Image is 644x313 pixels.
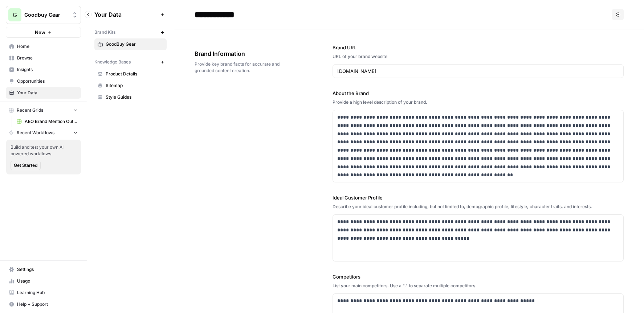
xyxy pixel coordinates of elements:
span: GoodBuy Gear [106,41,163,48]
label: Ideal Customer Profile [333,194,624,201]
span: Recent Grids [17,107,43,114]
span: Product Details [106,71,163,77]
a: AEO Brand Mention Outreach [13,116,81,127]
a: GoodBuy Gear [94,38,167,50]
button: Workspace: Goodbuy Gear [6,6,81,24]
span: Brand Kits [94,29,115,36]
span: Provide key brand facts for accurate and grounded content creation. [195,61,292,74]
span: Help + Support [17,301,78,308]
label: Competitors [333,273,624,280]
a: Product Details [94,68,167,80]
span: Usage [17,278,78,284]
a: Browse [6,52,81,64]
span: Your Data [94,10,158,19]
span: Home [17,43,78,50]
a: Opportunities [6,75,81,87]
span: G [13,11,17,19]
span: New [35,29,45,36]
span: Opportunities [17,78,78,85]
div: List your main competitors. Use a "," to separate multiple competitors. [333,283,624,289]
div: URL of your brand website [333,53,624,60]
span: Goodbuy Gear [24,11,68,18]
span: AEO Brand Mention Outreach [25,118,78,125]
span: Your Data [17,90,78,96]
a: Learning Hub [6,287,81,298]
span: Learning Hub [17,289,78,296]
a: Sitemap [94,80,167,91]
span: Brand Information [195,49,292,58]
span: Insights [17,66,78,73]
a: Usage [6,275,81,287]
button: Recent Grids [6,105,81,116]
label: Brand URL [333,44,624,51]
input: www.sundaysoccer.com [337,67,619,75]
span: Knowledge Bases [94,59,131,65]
span: Sitemap [106,82,163,89]
button: Recent Workflows [6,127,81,138]
button: New [6,27,81,38]
a: Settings [6,264,81,275]
label: About the Brand [333,90,624,97]
span: Settings [17,266,78,273]
a: Home [6,41,81,52]
button: Help + Support [6,298,81,310]
span: Browse [17,55,78,61]
a: Your Data [6,87,81,99]
button: Get Started [11,161,41,170]
span: Style Guides [106,94,163,100]
div: Describe your ideal customer profile including, but not limited to, demographic profile, lifestyl... [333,203,624,210]
span: Build and test your own AI powered workflows [11,144,77,157]
a: Insights [6,64,81,75]
span: Recent Workflows [17,129,54,136]
span: Get Started [14,162,37,169]
a: Style Guides [94,91,167,103]
div: Provide a high level description of your brand. [333,99,624,106]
